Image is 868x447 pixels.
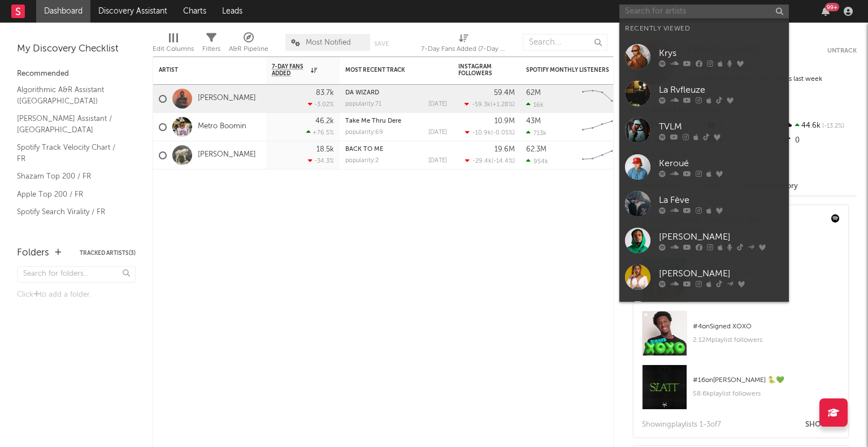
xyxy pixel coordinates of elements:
div: +76.5 % [306,129,334,136]
a: Take Me Thru Dere [345,118,401,124]
a: Spotify Search Virality / FR [17,206,124,218]
a: Spotify Track Velocity Chart / FR [17,141,124,164]
span: +1.28 % [492,102,513,108]
div: 62M [526,89,541,97]
div: popularity: 71 [345,101,381,107]
a: [PERSON_NAME] [619,259,789,296]
button: Show All [805,421,843,428]
div: 19.6M [494,146,515,153]
div: TVLM [659,120,783,133]
a: [PERSON_NAME] Assistant / [GEOGRAPHIC_DATA] [17,112,124,136]
button: Tracked Artists(3) [80,250,136,256]
div: 7-Day Fans Added (7-Day Fans Added) [421,28,506,61]
div: 44.6k [782,119,857,133]
a: Recommended For You [17,224,124,236]
div: -34.3 % [308,157,334,164]
div: My Discovery Checklist [17,42,136,56]
span: -13.2 % [821,123,844,129]
div: La Rvfleuze [659,83,783,97]
div: [PERSON_NAME] [659,267,783,280]
div: [DATE] [428,158,447,164]
a: Ziak [619,296,789,332]
a: Apple Top 200 / FR [17,188,124,201]
div: # 4 on Signed XOXO [693,320,840,333]
div: 954k [526,158,548,165]
a: [PERSON_NAME] [619,222,789,259]
div: 7-Day Fans Added (7-Day Fans Added) [421,42,506,56]
div: popularity: 2 [345,158,379,164]
div: Showing playlist s 1- 3 of 7 [642,418,721,432]
div: 18.5k [316,146,334,153]
a: Keroué [619,149,789,185]
div: Recently Viewed [625,22,783,36]
div: 16k [526,101,544,109]
div: 83.7k [316,89,334,97]
a: #16on[PERSON_NAME] 🐍💚58.6kplaylist followers [633,364,848,418]
span: -10.9k [472,130,491,136]
span: -59.3k [472,102,491,108]
div: Artist [159,67,244,73]
div: 713k [526,129,546,137]
div: Folders [17,246,49,260]
a: #4onSigned XOXO2.12Mplaylist followers [633,311,848,364]
input: Search... [523,34,607,51]
div: 10.9M [494,118,515,125]
div: A&R Pipeline [229,28,268,61]
div: 59.4M [494,89,515,97]
div: [DATE] [428,101,447,107]
a: La Fève [619,185,789,222]
div: 99 + [825,3,839,11]
div: Recommended [17,67,136,81]
a: DA WIZARD [345,90,379,96]
a: Algorithmic A&R Assistant ([GEOGRAPHIC_DATA]) [17,84,124,107]
div: -3.02 % [308,101,334,108]
div: ( ) [465,157,515,164]
button: Untrack [827,45,857,57]
span: Most Notified [306,39,351,46]
div: Edit Columns [153,28,194,61]
a: Shazam Top 200 / FR [17,170,124,183]
div: Edit Columns [153,42,194,56]
svg: Chart title [577,113,628,141]
input: Search for artists [619,5,789,19]
div: DA WIZARD [345,90,447,96]
div: [DATE] [428,129,447,136]
button: Save [374,41,389,47]
div: 58.6k playlist followers [693,387,840,401]
div: Most Recent Track [345,67,430,73]
div: 2.12M playlist followers [693,333,840,347]
button: 99+ [822,7,830,16]
div: Filters [202,42,220,56]
input: Search for folders... [17,266,136,283]
div: # 16 on [PERSON_NAME] 🐍💚 [693,374,840,387]
div: BACK TO ME [345,146,447,153]
div: La Fève [659,193,783,207]
div: Spotify Monthly Listeners [526,67,611,73]
div: 43M [526,118,541,125]
span: -14.4 % [493,158,513,164]
div: Instagram Followers [458,63,498,77]
div: [PERSON_NAME] [659,230,783,244]
div: Filters [202,28,220,61]
a: La Rvfleuze [619,75,789,112]
div: Krys [659,46,783,60]
span: -29.4k [472,158,492,164]
span: 7-Day Fans Added [272,63,308,77]
div: 0 [782,133,857,148]
div: 62.3M [526,146,546,153]
span: -0.05 % [493,130,513,136]
div: ( ) [465,101,515,108]
svg: Chart title [577,85,628,113]
svg: Chart title [577,141,628,170]
div: ( ) [465,129,515,136]
a: Krys [619,38,789,75]
a: [PERSON_NAME] [198,150,256,160]
div: Keroué [659,157,783,170]
a: TVLM [619,112,789,149]
div: Click to add a folder. [17,288,136,302]
a: Metro Boomin [198,122,246,132]
div: A&R Pipeline [229,42,268,56]
div: Take Me Thru Dere [345,118,447,124]
div: 46.2k [315,118,334,125]
div: popularity: 69 [345,129,383,136]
